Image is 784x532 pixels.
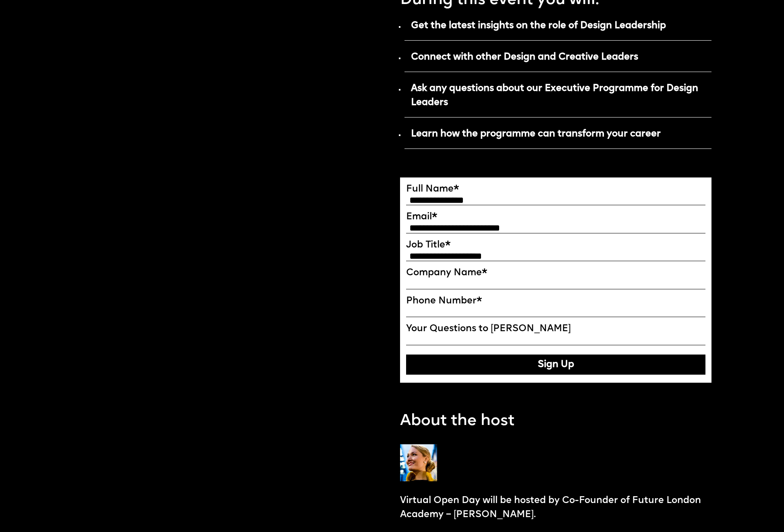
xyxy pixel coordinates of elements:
label: Phone Number* [406,295,705,307]
label: Your Questions to [PERSON_NAME] [406,323,705,334]
strong: Learn how the programme can transform your career [411,129,661,139]
p: About the host [400,410,514,433]
button: Sign Up [406,355,705,375]
label: Company Name [406,267,705,278]
label: Email [406,211,705,223]
strong: Get the latest insights on the role of Design Leadership [411,21,666,31]
label: Job Title [406,239,705,251]
strong: Connect with other Design and Creative Leaders [411,52,638,62]
strong: Ask any questions about our Executive Programme for Design Leaders [411,84,698,107]
label: Full Name [406,184,705,195]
